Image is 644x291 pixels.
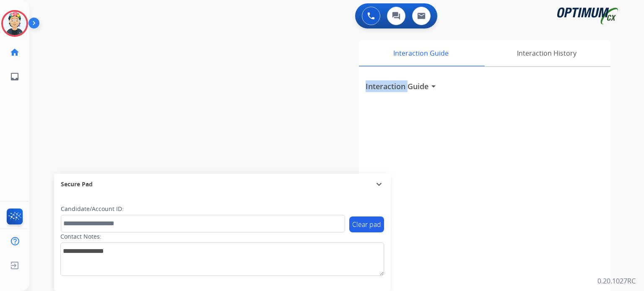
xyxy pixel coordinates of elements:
p: 0.20.1027RC [597,276,636,286]
mat-icon: expand_more [374,179,384,189]
span: Secure Pad [61,180,93,188]
label: Candidate/Account ID: [61,205,124,213]
mat-icon: arrow_drop_down [428,81,439,91]
mat-icon: home [10,47,20,57]
h3: Interaction Guide [366,80,428,92]
mat-icon: inbox [10,72,20,82]
img: avatar [3,12,26,35]
button: Clear pad [349,216,384,232]
label: Contact Notes: [60,232,101,241]
div: Interaction History [483,40,610,66]
div: Interaction Guide [359,40,483,66]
